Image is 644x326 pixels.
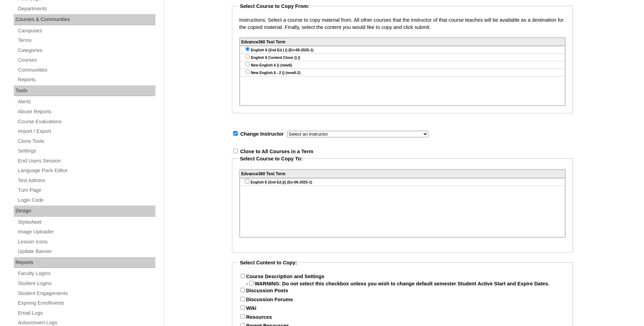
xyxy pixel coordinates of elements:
a: End Users Session [17,157,155,165]
label: Discussion Posts [239,288,288,293]
legend: Select Course to Copy To: [239,155,303,162]
a: Student Engagements [17,289,155,298]
input: Discussion Forums [241,297,245,301]
a: Language Pack Editor [17,166,155,175]
b: Change Instructor [240,131,284,137]
legend: Select Content to Copy: [239,259,298,266]
div: English 6 Content Clone () () [240,54,565,61]
label: Resources [239,314,272,320]
input: -WARNING: Do not select this checkbox unless you wish to change default semester Student Active S... [249,281,254,285]
a: Lesson Icons [17,238,155,246]
a: Settings [17,147,155,155]
label: Discussion Forums [239,297,293,302]
a: Image Uploader [17,228,155,236]
a: Course Evaluations [17,117,155,126]
div: Edvance360 Test Term [240,170,565,178]
div: New English 6 () (new6) [240,61,565,69]
div: Design [14,206,155,217]
a: Update Banner [17,247,155,256]
input: Course Description and Settings [241,274,245,278]
a: Stylesheet [17,218,155,227]
a: Test Admins [17,176,155,185]
a: Campuses [17,27,155,35]
a: Email Logs [17,309,155,317]
input: Wiki [241,305,245,310]
p: Instructions: Select a course to copy material from. All other courses that the instructor of tha... [239,17,566,31]
a: Expiring Enrollments [17,299,155,307]
a: Departments [17,4,155,13]
label: - WARNING: Do not select this checkbox unless you wish to change default semester Student Active ... [246,281,549,286]
legend: Select Course to Copy From: [239,3,310,10]
div: Tools [14,85,155,96]
a: Turn Page [17,186,155,194]
a: Alerts [17,97,155,106]
a: Categories [17,46,155,55]
b: Clone to All Courses in a Term [240,149,313,154]
a: Reports [17,75,155,84]
a: Student Logins [17,279,155,288]
div: Edvance360 Test Term [240,38,565,46]
a: Abuse Reports [17,107,155,116]
a: Courses [17,56,155,64]
a: Faculty Logins [17,269,155,278]
a: Communities [17,66,155,74]
a: Login Code [17,196,155,204]
a: Clone Tools [17,137,155,146]
div: New English 6 - 2 () (new6-2) [240,69,565,76]
div: English 6 (2nd Ed.) () (En-06-2025-1) [240,46,565,54]
label: Wiki [239,305,256,311]
input: Discussion Posts [241,288,245,292]
div: Courses & Communities [14,14,155,25]
a: Import / Export [17,127,155,136]
a: Terms [17,36,155,45]
div: Reports [14,257,155,268]
label: Course Description and Settings [239,274,324,279]
input: Resources [241,314,245,319]
div: English 6 (2nd Ed.)() (En-06-2025-1) [240,178,565,186]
